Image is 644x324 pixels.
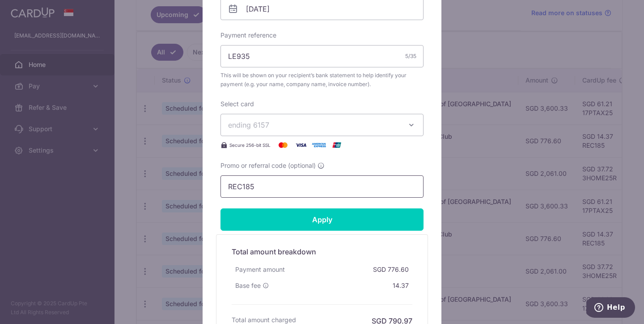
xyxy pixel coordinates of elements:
[328,140,346,150] img: UnionPay
[228,120,269,129] span: ending 6157
[586,297,635,320] iframe: Opens a widget where you can find more information
[220,100,254,108] label: Select card
[369,262,412,278] div: SGD 776.60
[232,262,288,278] div: Payment amount
[292,140,310,150] img: Visa
[274,140,292,150] img: Mastercard
[229,141,271,149] span: Secure 256-bit SSL
[220,31,276,40] label: Payment reference
[310,140,328,150] img: American Express
[220,161,316,170] span: Promo or referral code (optional)
[235,281,261,290] span: Base fee
[405,52,416,61] div: 5/35
[232,246,412,257] h5: Total amount breakdown
[220,71,424,89] span: This will be shown on your recipient’s bank statement to help identify your payment (e.g. your na...
[389,278,412,294] div: 14.37
[220,114,424,136] button: ending 6157
[220,208,424,231] input: Apply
